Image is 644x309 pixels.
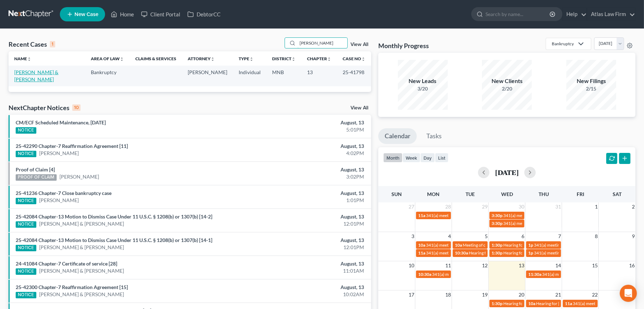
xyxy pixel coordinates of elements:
[50,41,55,47] div: 1
[613,191,622,197] span: Sat
[455,242,462,248] span: 10a
[39,150,79,157] a: [PERSON_NAME]
[253,260,364,267] div: August, 13
[91,56,124,61] a: Area of Lawunfold_more
[555,202,562,211] span: 31
[233,66,266,86] td: Individual
[337,66,371,86] td: 25-41798
[253,197,364,204] div: 1:01PM
[16,213,212,220] a: 25-42084 Chapter-13 Motion to Dismiss Case Under 11 U.S.C. § 1208(b) or 1307(b) [14-2]
[16,119,106,125] a: CM/ECF Scheduled Maintenance, [DATE]
[492,250,503,256] span: 1:30p
[72,104,80,111] div: 10
[469,250,571,256] span: Hearing for [PERSON_NAME][DEMOGRAPHIC_DATA]
[534,250,603,256] span: 341(a) meeting for [PERSON_NAME]
[418,213,425,218] span: 11a
[239,56,254,61] a: Typeunfold_more
[343,56,365,61] a: Case Nounfold_more
[492,301,503,306] span: 1:30p
[253,291,364,298] div: 10:02AM
[528,242,533,248] span: 1p
[411,232,415,241] span: 3
[39,244,124,251] a: [PERSON_NAME] & [PERSON_NAME]
[445,202,452,211] span: 28
[503,221,572,226] span: 341(a) meeting for [PERSON_NAME]
[253,284,364,291] div: August, 13
[297,38,347,48] input: Search by name...
[211,57,215,61] i: unfold_more
[253,126,364,133] div: 5:01PM
[39,267,124,274] a: [PERSON_NAME] & [PERSON_NAME]
[378,41,429,50] h3: Monthly Progress
[16,237,212,243] a: 25-42084 Chapter-13 Motion to Dismiss Case Under 11 U.S.C. § 1208(b) or 1307(b) [14-1]
[9,40,55,48] div: Recent Cases
[16,174,57,181] div: PROOF OF CLAIM
[492,221,503,226] span: 3:30p
[466,191,475,197] span: Tue
[631,232,635,241] span: 9
[249,57,254,61] i: unfold_more
[484,232,488,241] span: 5
[16,166,55,172] a: Proof of Claim [4]
[432,272,501,277] span: 341(a) meeting for [PERSON_NAME]
[9,103,80,112] div: NextChapter Notices
[503,301,559,306] span: Hearing for [PERSON_NAME]
[573,301,642,306] span: 341(a) meeting for [PERSON_NAME]
[16,284,128,290] a: 25-42300 Chapter-7 Reaffirmation Agreement [15]
[528,272,541,277] span: 11:30a
[301,66,337,86] td: 13
[534,242,603,248] span: 341(a) meeting for [PERSON_NAME]
[59,173,99,180] a: [PERSON_NAME]
[426,213,533,218] span: 341(a) meeting for [PERSON_NAME] & [PERSON_NAME]
[14,69,58,82] a: [PERSON_NAME] & [PERSON_NAME]
[85,66,130,86] td: Bankruptcy
[503,213,572,218] span: 341(a) meeting for [PERSON_NAME]
[420,153,435,163] button: day
[481,202,488,211] span: 29
[463,242,579,248] span: Meeting of creditors for [PERSON_NAME] & [PERSON_NAME]
[492,242,503,248] span: 1:30p
[565,301,572,306] span: 11a
[521,232,525,241] span: 6
[16,198,36,204] div: NOTICE
[16,151,36,157] div: NOTICE
[485,7,551,21] input: Search by name...
[418,250,425,256] span: 11a
[426,242,495,248] span: 341(a) meeting for [PERSON_NAME]
[253,119,364,126] div: August, 13
[631,202,635,211] span: 2
[503,242,597,248] span: Hearing for [PERSON_NAME] & [PERSON_NAME]
[518,202,525,211] span: 30
[408,202,415,211] span: 27
[536,301,592,306] span: Hearing for [PERSON_NAME]
[383,153,402,163] button: month
[481,290,488,299] span: 19
[563,8,587,21] a: Help
[566,85,616,92] div: 2/15
[482,77,532,85] div: New Clients
[253,173,364,180] div: 3:02PM
[253,213,364,220] div: August, 13
[378,128,417,144] a: Calendar
[587,8,635,21] a: Atlas Law Firm
[481,261,488,270] span: 12
[445,290,452,299] span: 18
[27,57,31,61] i: unfold_more
[184,8,224,21] a: DebtorCC
[398,85,448,92] div: 3/20
[455,250,468,256] span: 10:30a
[253,166,364,173] div: August, 13
[39,197,79,204] a: [PERSON_NAME]
[495,169,519,176] h2: [DATE]
[16,221,36,228] div: NOTICE
[552,41,574,47] div: Bankruptcy
[620,285,637,302] div: Open Intercom Messenger
[107,8,137,21] a: Home
[501,191,513,197] span: Wed
[555,290,562,299] span: 21
[408,261,415,270] span: 10
[137,8,184,21] a: Client Portal
[426,250,533,256] span: 341(a) meeting for [PERSON_NAME] & [PERSON_NAME]
[528,301,535,306] span: 10a
[408,290,415,299] span: 17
